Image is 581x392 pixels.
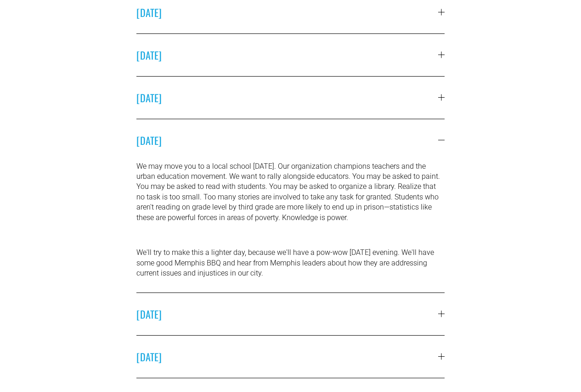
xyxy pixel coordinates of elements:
span: [DATE] [136,349,438,364]
span: [DATE] [136,307,438,321]
div: [DATE] [136,161,445,293]
button: [DATE] [136,293,445,335]
button: [DATE] [136,34,445,76]
span: [DATE] [136,48,438,62]
button: [DATE] [136,336,445,378]
button: [DATE] [136,119,445,161]
span: [DATE] [136,133,438,148]
span: [DATE] [136,5,438,20]
p: We may move you to a local school [DATE]. Our organization champions teachers and the urban educa... [136,161,445,223]
p: We'll try to make this a lighter day, because we'll have a pow-wow [DATE] evening. We'll have som... [136,248,445,278]
button: [DATE] [136,77,445,119]
span: [DATE] [136,90,438,105]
